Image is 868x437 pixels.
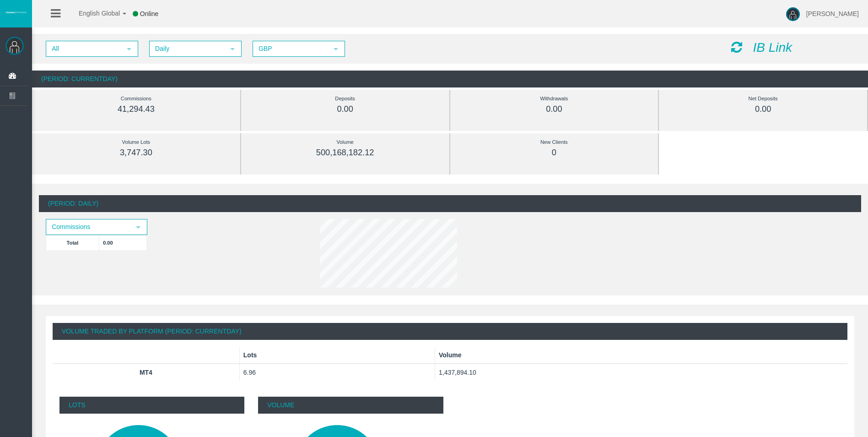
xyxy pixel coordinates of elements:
span: GBP [253,42,328,56]
div: 500,168,182.12 [262,147,429,158]
div: Commissions [53,93,220,104]
div: Volume Traded By Platform (Period: CurrentDay) [53,323,847,340]
div: 0.00 [679,104,846,115]
span: Daily [150,42,224,56]
td: Total [46,235,99,250]
span: select [332,45,340,53]
img: logo.svg [5,11,27,14]
div: 0.00 [262,104,429,115]
div: Volume Lots [53,137,220,147]
span: English Global [67,10,120,17]
th: Lots [239,347,435,364]
th: Volume [435,347,847,364]
span: All [47,42,121,56]
th: MT4 [53,364,239,381]
div: 3,747.30 [53,147,220,158]
div: Net Deposits [679,93,846,104]
div: (Period: CurrentDay) [32,71,868,87]
div: (Period: Daily) [39,195,861,212]
i: IB Link [753,40,792,55]
img: user-image [786,7,800,21]
div: Volume [262,137,429,147]
p: Volume [258,397,443,414]
div: 41,294.43 [53,104,220,115]
div: 0.00 [471,104,638,115]
div: Deposits [262,93,429,104]
td: 6.96 [239,364,435,381]
div: New Clients [471,137,638,147]
span: select [229,45,236,53]
td: 0.00 [99,235,147,250]
span: select [125,45,133,53]
span: [PERSON_NAME] [806,10,859,17]
i: Reload Dashboard [731,41,742,54]
span: Commissions [47,220,130,234]
span: select [135,224,142,231]
div: 0 [471,147,638,158]
p: Lots [59,397,244,414]
td: 1,437,894.10 [435,364,847,381]
span: Online [140,10,158,17]
div: Withdrawals [471,93,638,104]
